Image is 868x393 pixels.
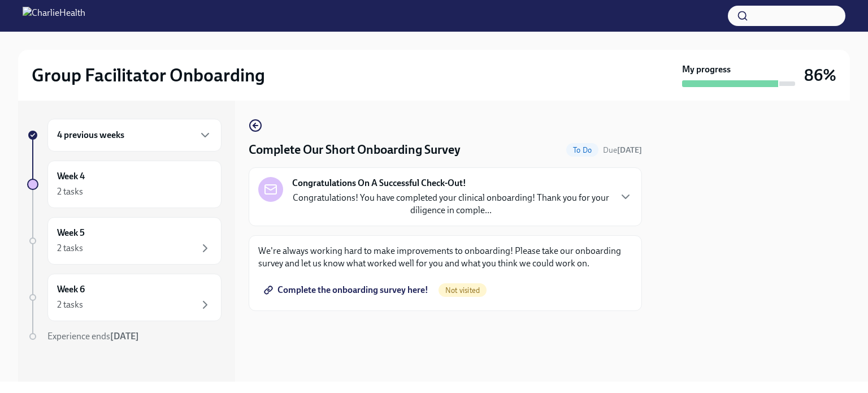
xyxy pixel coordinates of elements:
strong: Congratulations On A Successful Check-Out! [292,177,466,189]
strong: My progress [682,63,731,76]
span: Experience ends [47,331,139,342]
div: 2 tasks [57,299,83,311]
div: 2 tasks [57,185,83,198]
span: Due [603,145,642,155]
h6: Week 6 [57,283,85,296]
a: Week 42 tasks [27,161,222,208]
span: September 24th, 2025 10:00 [603,145,642,156]
strong: [DATE] [110,331,139,342]
h6: 4 previous weeks [57,129,124,141]
span: Not visited [439,286,487,295]
span: Complete the onboarding survey here! [266,284,428,296]
h2: Group Facilitator Onboarding [32,64,265,87]
strong: [DATE] [617,145,642,155]
h6: Week 5 [57,227,85,239]
img: CharlieHealth [23,7,85,25]
span: To Do [566,146,598,154]
h6: Week 4 [57,170,85,183]
a: Complete the onboarding survey here! [258,279,436,301]
p: We're always working hard to make improvements to onboarding! Please take our onboarding survey a... [258,245,632,270]
p: Congratulations! You have completed your clinical onboarding! Thank you for your diligence in com... [292,192,610,217]
h3: 86% [804,65,836,85]
a: Week 52 tasks [27,217,222,265]
a: Week 62 tasks [27,274,222,321]
div: 4 previous weeks [47,119,222,152]
div: 2 tasks [57,242,83,254]
h4: Complete Our Short Onboarding Survey [249,141,461,158]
